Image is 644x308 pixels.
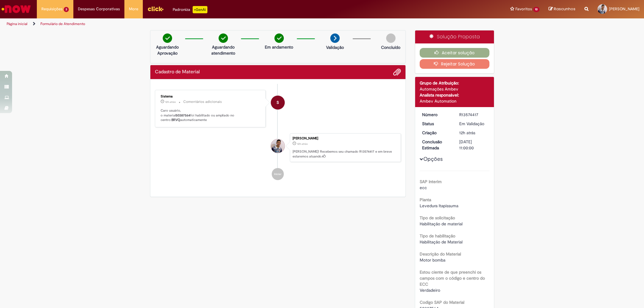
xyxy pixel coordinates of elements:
[459,130,475,135] time: 28/09/2025 23:44:19
[420,257,445,263] span: Motor bomba
[7,21,27,26] a: Página inicial
[293,137,398,140] div: [PERSON_NAME]
[41,6,62,12] span: Requisições
[1,3,32,15] img: ServiceNow
[418,121,455,127] dt: Status
[420,48,489,58] button: Aceitar solução
[155,69,200,75] h2: Cadastro de Material Histórico de tíquete
[420,251,461,257] b: Descrição do Material
[297,142,308,146] time: 28/09/2025 23:44:19
[420,221,463,227] span: Habilitação de material
[165,100,176,104] span: 12h atrás
[155,133,401,162] li: Luiz Andre Morais De Freitas
[420,197,431,202] b: Planta
[165,100,176,104] time: 28/09/2025 23:44:59
[459,139,487,151] div: [DATE] 11:00:00
[153,44,182,56] p: Aguardando Aprovação
[415,30,494,43] div: Solução Proposta
[609,6,639,11] span: [PERSON_NAME]
[420,98,489,104] div: Ambev Automation
[533,7,540,12] span: 10
[219,33,228,43] img: check-circle-green.png
[420,233,455,239] b: Tipo de habilitação
[193,6,207,13] p: +GenAi
[330,33,340,43] img: arrow-next.png
[459,130,475,135] span: 12h atrás
[420,203,458,208] span: Levedura Itapissuma
[277,95,279,110] span: S
[274,33,284,43] img: check-circle-green.png
[418,112,455,118] dt: Número
[40,21,85,26] a: Formulário de Atendimento
[155,84,401,186] ul: Histórico de tíquete
[420,80,489,86] div: Grupo de Atribuição:
[420,92,489,98] div: Analista responsável:
[459,130,487,136] div: 28/09/2025 23:44:19
[386,33,396,43] img: img-circle-grey.png
[420,59,489,69] button: Rejeitar Solução
[418,130,455,136] dt: Criação
[554,6,575,12] span: Rascunhos
[176,113,190,118] b: 50387564
[381,44,400,50] p: Concluído
[161,95,261,98] div: Sistema
[161,108,261,122] p: Caro usuário, o material foi habilitado ou ampliado no centro: automaticamente
[420,185,427,190] span: ecc
[418,139,455,151] dt: Conclusão Estimada
[420,239,463,245] span: Habilitação de Material
[420,300,464,305] b: Codigo SAP do Material
[420,215,455,221] b: Tipo de solicitação
[459,121,487,127] div: Em Validação
[420,287,440,293] span: Verdadeiro
[420,86,489,92] div: Automações Ambev
[326,44,344,50] p: Validação
[297,142,308,146] span: 12h atrás
[173,6,207,13] div: Padroniza
[163,33,172,43] img: check-circle-green.png
[420,269,485,287] b: Estou ciente de que preenchi os campos com o código e centro do ECC
[171,118,180,122] b: BRVQ
[129,6,138,12] span: More
[271,139,285,153] div: Luiz Andre Morais De Freitas
[64,7,69,12] span: 3
[5,18,425,30] ul: Trilhas de página
[549,6,575,12] a: Rascunhos
[420,179,442,184] b: SAP Interim
[293,149,398,159] p: [PERSON_NAME]! Recebemos seu chamado R13574417 e em breve estaremos atuando.
[515,6,532,12] span: Favoritos
[147,4,164,13] img: click_logo_yellow_360x200.png
[183,99,222,104] small: Comentários adicionais
[265,44,293,50] p: Em andamento
[209,44,238,56] p: Aguardando atendimento
[78,6,120,12] span: Despesas Corporativas
[393,68,401,76] button: Adicionar anexos
[459,112,487,118] div: R13574417
[271,96,285,110] div: System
